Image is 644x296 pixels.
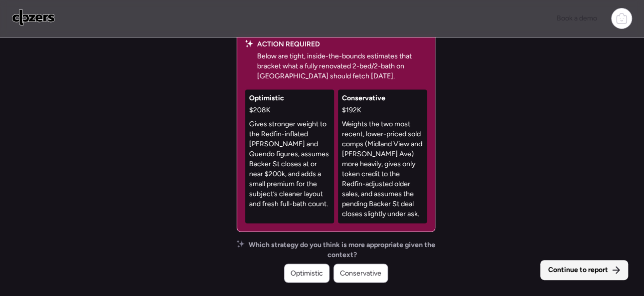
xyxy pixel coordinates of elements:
span: Conservative [342,93,385,103]
span: $208K [249,105,271,115]
img: Logo [12,9,55,25]
p: Gives stronger weight to the Redfin-inflated [PERSON_NAME] and Quendo figures, assumes Backer St ... [249,119,330,209]
p: Below are tight, inside-the-bounds estimates that bracket what a fully renovated 2-bed/2-bath on ... [257,51,427,81]
span: Conservative [340,268,381,278]
span: Optimistic [291,268,323,278]
span: $192K [342,105,361,115]
span: ACTION REQUIRED [257,39,320,49]
p: Weights the two most recent, lower-priced sold comps (Midland View and [PERSON_NAME] Ave) more he... [342,119,423,219]
span: Continue to report [548,265,608,275]
span: Book a demo [557,14,597,22]
span: Optimistic [249,93,284,103]
span: Which strategy do you think is more appropriate given the context? [249,240,435,260]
